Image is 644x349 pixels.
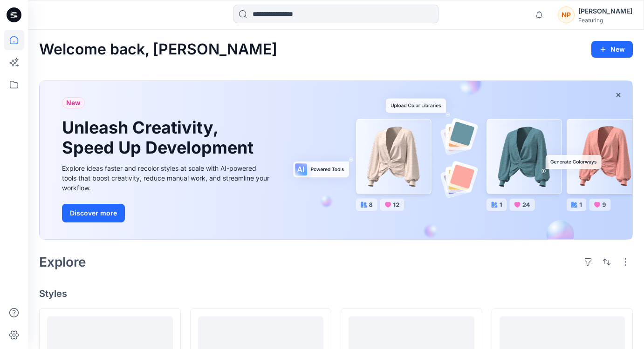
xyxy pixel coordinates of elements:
h2: Welcome back, [PERSON_NAME] [39,41,277,58]
span: New [66,97,81,108]
h4: Styles [39,288,633,299]
div: NP [558,7,575,23]
button: Discover more [62,204,125,222]
div: Explore ideas faster and recolor styles at scale with AI-powered tools that boost creativity, red... [62,163,272,193]
div: [PERSON_NAME] [578,6,632,17]
h1: Unleash Creativity, Speed Up Development [62,118,258,158]
a: Discover more [62,204,272,222]
button: New [591,41,633,58]
h2: Explore [39,255,86,269]
div: Featuring [578,17,632,24]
